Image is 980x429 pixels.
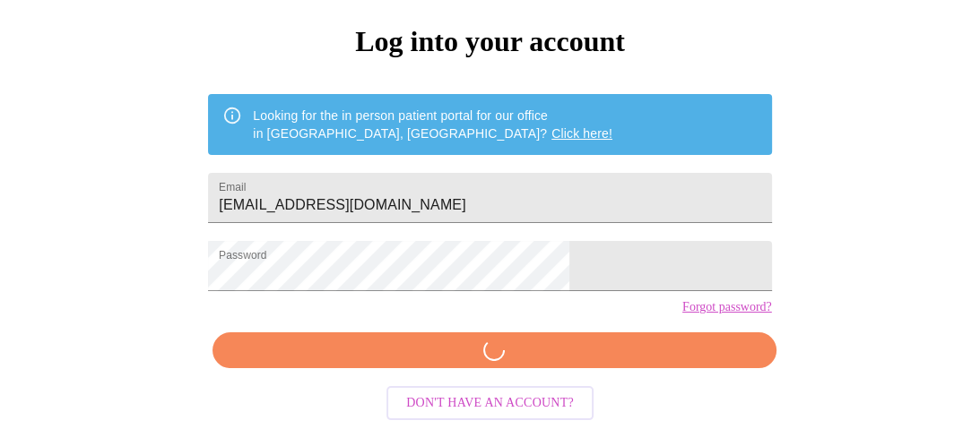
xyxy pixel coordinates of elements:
div: Looking for the in person patient portal for our office in [GEOGRAPHIC_DATA], [GEOGRAPHIC_DATA]? [253,99,612,150]
span: Don't have an account? [406,392,574,415]
a: Forgot password? [682,300,772,314]
a: Click here! [551,126,612,141]
a: Don't have an account? [382,394,598,409]
button: Don't have an account? [386,386,594,421]
h3: Log into your account [208,25,771,58]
